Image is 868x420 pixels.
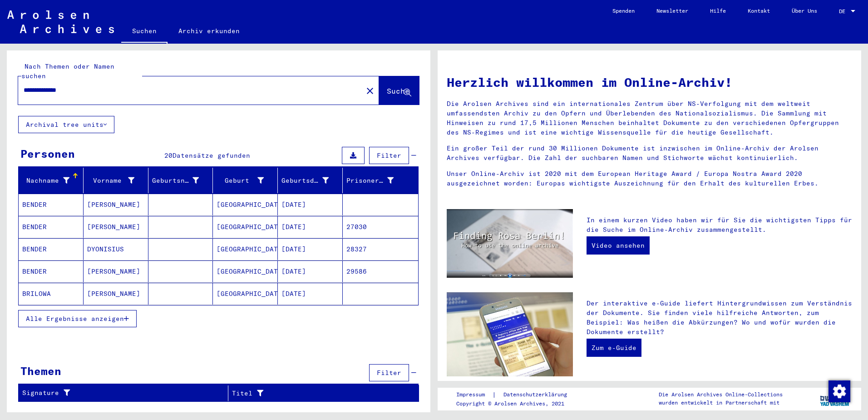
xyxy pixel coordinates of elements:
button: Filter [369,147,409,164]
p: In einem kurzen Video haben wir für Sie die wichtigsten Tipps für die Suche im Online-Archiv zusa... [587,215,852,235]
div: Signature [22,386,228,400]
mat-cell: [DATE] [278,238,343,260]
div: Nachname [22,173,83,188]
mat-cell: [PERSON_NAME] [84,216,148,238]
div: Vorname [87,173,148,188]
mat-cell: 28327 [343,238,418,260]
button: Suche [379,76,419,105]
mat-header-cell: Nachname [19,168,84,193]
mat-cell: 27030 [343,216,418,238]
p: Unser Online-Archiv ist 2020 mit dem European Heritage Award / Europa Nostra Award 2020 ausgezeic... [447,169,852,188]
mat-header-cell: Geburtsdatum [278,168,343,193]
div: Geburt‏ [217,176,264,185]
mat-cell: [GEOGRAPHIC_DATA] [213,260,278,282]
div: Themen [20,363,61,379]
div: Geburtsdatum [281,173,342,188]
div: Zustimmung ändern [828,380,850,402]
div: | [456,390,578,400]
a: Suchen [121,20,168,44]
div: Nachname [22,176,69,185]
h1: Herzlich willkommen im Online-Archiv! [447,73,852,92]
img: video.jpg [447,209,573,278]
mat-cell: BENDER [19,260,84,282]
mat-cell: BRILOWA [19,283,84,305]
mat-cell: [DATE] [278,216,343,238]
mat-cell: [PERSON_NAME] [84,283,148,305]
button: Archival tree units [18,116,114,133]
img: Arolsen_neg.svg [7,10,114,33]
span: Suche [387,86,409,95]
a: Impressum [456,390,492,400]
mat-cell: [GEOGRAPHIC_DATA] [213,194,278,215]
mat-cell: 29586 [343,260,418,282]
mat-cell: [PERSON_NAME] [84,260,148,282]
span: Filter [377,151,401,160]
p: wurden entwickelt in Partnerschaft mit [659,399,783,407]
img: yv_logo.png [818,387,852,410]
span: Datensätze gefunden [173,151,250,160]
img: Zustimmung ändern [829,380,850,402]
mat-cell: BENDER [19,216,84,238]
span: DE [839,8,849,15]
mat-cell: [GEOGRAPHIC_DATA] [213,283,278,305]
button: Filter [369,364,409,381]
mat-cell: [PERSON_NAME] [84,194,148,215]
mat-cell: DYONISIUS [84,238,148,260]
div: Geburtsname [152,176,199,185]
div: Geburt‏ [217,173,277,188]
button: Alle Ergebnisse anzeigen [18,310,137,327]
a: Datenschutzerklärung [496,390,578,400]
a: Archiv erkunden [168,20,251,42]
img: eguide.jpg [447,292,573,376]
a: Zum e-Guide [587,339,641,357]
mat-icon: close [365,85,375,96]
p: Ein großer Teil der rund 30 Millionen Dokumente ist inzwischen im Online-Archiv der Arolsen Archi... [447,144,852,163]
mat-cell: BENDER [19,238,84,260]
div: Titel [232,386,408,400]
div: Prisoner # [346,173,407,188]
div: Geburtsdatum [281,176,329,185]
div: Geburtsname [152,173,213,188]
div: Titel [232,389,396,398]
p: Die Arolsen Archives Online-Collections [659,390,783,399]
mat-cell: [GEOGRAPHIC_DATA] [213,216,278,238]
div: Vorname [87,176,134,185]
a: Video ansehen [587,236,650,255]
mat-header-cell: Geburtsname [148,168,213,193]
div: Prisoner # [346,176,394,185]
span: Alle Ergebnisse anzeigen [26,315,124,323]
p: Copyright © Arolsen Archives, 2021 [456,400,578,408]
mat-cell: BENDER [19,194,84,215]
button: Clear [361,81,379,100]
mat-cell: [DATE] [278,260,343,282]
mat-header-cell: Geburt‏ [213,168,278,193]
mat-header-cell: Prisoner # [343,168,418,193]
div: Signature [22,388,217,398]
p: Die Arolsen Archives sind ein internationales Zentrum über NS-Verfolgung mit dem weltweit umfasse... [447,99,852,137]
mat-cell: [DATE] [278,283,343,305]
span: 20 [164,151,173,160]
mat-cell: [DATE] [278,194,343,215]
span: Filter [377,369,401,377]
mat-cell: [GEOGRAPHIC_DATA] [213,238,278,260]
mat-header-cell: Vorname [84,168,148,193]
mat-label: Nach Themen oder Namen suchen [21,62,114,80]
p: Der interaktive e-Guide liefert Hintergrundwissen zum Verständnis der Dokumente. Sie finden viele... [587,299,852,337]
div: Personen [20,145,75,162]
